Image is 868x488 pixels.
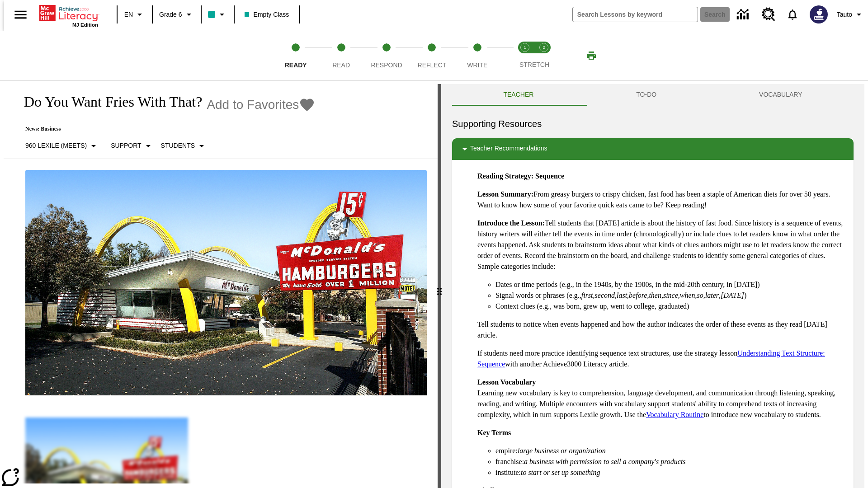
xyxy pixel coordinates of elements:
div: Home [39,3,98,28]
button: Profile/Settings [833,6,868,23]
button: Read step 2 of 5 [315,31,367,80]
strong: Lesson Summary: [477,190,533,198]
em: then [649,291,661,299]
span: Read [332,61,350,69]
li: Signal words or phrases (e.g., , , , , , , , , , ) [495,290,846,301]
strong: Lesson Vocabulary [477,378,536,386]
span: NJ Edition [72,22,98,28]
button: Print [577,47,606,64]
a: Understanding Text Structure: Sequence [477,349,825,368]
span: Reflect [418,61,447,69]
img: One of the first McDonald's stores, with the iconic red sign and golden arches. [25,170,427,396]
strong: Key Terms [477,429,511,436]
button: Respond step 3 of 5 [360,31,413,80]
input: search field [573,7,698,22]
span: Write [467,61,487,69]
p: Students [161,141,195,150]
p: Support [111,141,141,150]
p: If students need more practice identifying sequence text structures, use the strategy lesson with... [477,348,846,370]
span: Empty Class [245,10,289,19]
button: Write step 5 of 5 [451,31,504,80]
button: Reflect step 4 of 5 [406,31,458,80]
text: 2 [542,45,545,50]
span: Tauto [837,10,852,19]
div: activity [441,84,864,488]
span: Grade 6 [159,10,182,19]
em: a business with permission to sell a company's products [524,458,686,465]
strong: Reading Strategy: [477,172,533,180]
span: EN [124,10,133,19]
li: institute: [495,467,846,478]
button: Select Student [157,138,211,154]
div: Press Enter or Spacebar and then press right and left arrow keys to move the slider [438,84,441,488]
button: Select Lexile, 960 Lexile (Meets) [22,138,103,154]
em: before [629,291,647,299]
button: Open side menu [7,1,34,28]
button: Ready step 1 of 5 [269,31,322,80]
button: Add to Favorites - Do You Want Fries With That? [207,97,315,113]
img: Avatar [810,5,828,23]
button: Class color is teal. Change class color [204,6,231,23]
em: last [617,291,627,299]
div: Instructional Panel Tabs [452,84,854,106]
em: since [663,291,678,299]
p: Tell students that [DATE] article is about the history of fast food. Since history is a sequence ... [477,218,846,272]
a: Vocabulary Routine [646,411,703,418]
li: Context clues (e.g., was born, grew up, went to college, graduated) [495,301,846,312]
a: Data Center [731,2,756,27]
button: Stretch Read step 1 of 2 [512,31,538,80]
em: later [705,291,719,299]
button: Select a new avatar [804,3,833,26]
li: empire: [495,446,846,456]
em: when [680,291,695,299]
em: first [581,291,593,299]
li: Dates or time periods (e.g., in the 1940s, by the 1900s, in the mid-20th century, in [DATE]) [495,279,846,290]
li: franchise: [495,456,846,467]
button: Teacher [452,84,585,106]
p: Teacher Recommendations [470,144,547,155]
a: Notifications [781,3,804,26]
em: large business or organization [518,447,606,455]
h6: Supporting Resources [452,117,854,131]
span: Add to Favorites [207,98,299,112]
p: From greasy burgers to crispy chicken, fast food has been a staple of American diets for over 50 ... [477,189,846,211]
em: second [595,291,615,299]
button: Stretch Respond step 2 of 2 [531,31,557,80]
button: Grade: Grade 6, Select a grade [156,6,198,23]
button: Language: EN, Select a language [120,6,149,23]
em: [DATE] [721,291,744,299]
button: TO-DO [585,84,708,106]
p: Learning new vocabulary is key to comprehension, language development, and communication through ... [477,377,846,420]
div: Teacher Recommendations [452,138,854,160]
a: Resource Center, Will open in new tab [756,2,781,27]
em: to start or set up something [521,469,600,476]
div: reading [4,84,438,483]
strong: Sequence [535,172,564,180]
button: VOCABULARY [708,84,854,106]
button: Scaffolds, Support [107,138,157,154]
span: Ready [285,61,307,69]
span: STRETCH [519,61,549,68]
p: Tell students to notice when events happened and how the author indicates the order of these even... [477,319,846,341]
p: News: Business [14,126,315,132]
strong: Introduce the Lesson: [477,219,545,227]
text: 1 [524,45,526,50]
em: so [697,291,703,299]
span: Respond [371,61,402,69]
h1: Do You Want Fries With That? [14,94,202,110]
p: 960 Lexile (Meets) [25,141,87,150]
